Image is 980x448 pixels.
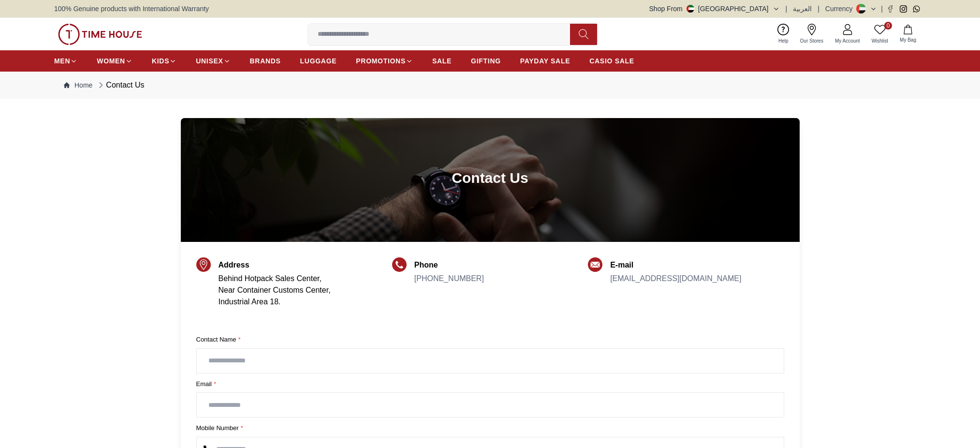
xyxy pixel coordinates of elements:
span: UNISEX [196,56,223,66]
h5: Address [219,259,331,271]
span: | [818,4,819,14]
a: [PHONE_NUMBER] [414,274,484,283]
span: Wishlist [868,37,892,45]
a: [EMAIL_ADDRESS][DOMAIN_NAME] [610,274,741,283]
a: PAYDAY SALE [520,52,570,70]
a: Home [64,80,92,90]
span: CASIO SALE [589,56,634,66]
span: | [786,4,788,14]
a: Whatsapp [913,5,920,13]
button: Shop From[GEOGRAPHIC_DATA] [649,4,780,14]
div: Contact Us [96,79,144,91]
span: Our Stores [796,37,827,45]
a: SALE [432,52,452,70]
a: KIDS [152,52,176,70]
span: PROMOTIONS [356,56,406,66]
label: Contact Name [196,335,784,344]
span: My Bag [896,36,920,44]
span: GIFTING [471,56,501,66]
p: Behind Hotpack Sales Center, [219,273,331,284]
div: Currency [825,4,857,14]
button: العربية [793,4,812,14]
a: Instagram [900,5,907,13]
a: WOMEN [97,52,132,70]
span: MEN [54,56,70,66]
span: PAYDAY SALE [520,56,570,66]
a: UNISEX [196,52,230,70]
p: Industrial Area 18. [219,296,331,308]
h5: Phone [414,259,484,271]
a: LUGGAGE [300,52,337,70]
p: Near Container Customs Center, [219,284,331,296]
h5: E-mail [610,259,741,271]
span: Help [775,37,792,45]
a: CASIO SALE [589,52,634,70]
label: Mobile Number [196,423,784,433]
button: My Bag [894,23,922,45]
span: BRANDS [250,56,281,66]
a: Help [773,22,794,46]
a: MEN [54,52,77,70]
a: Facebook [887,5,894,13]
a: 0Wishlist [866,22,894,46]
span: LUGGAGE [300,56,337,66]
a: Our Stores [794,22,829,46]
span: | [881,4,883,14]
span: WOMEN [97,56,125,66]
span: 0 [884,22,892,30]
a: PROMOTIONS [356,52,413,70]
a: BRANDS [250,52,281,70]
h1: Contact Us [452,169,528,187]
span: SALE [432,56,452,66]
span: 100% Genuine products with International Warranty [54,4,209,14]
nav: Breadcrumb [54,72,926,99]
a: GIFTING [471,52,501,70]
label: Email [196,379,784,389]
img: ... [58,24,142,45]
span: KIDS [152,56,169,66]
img: United Arab Emirates [687,5,694,13]
span: My Account [831,37,864,45]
